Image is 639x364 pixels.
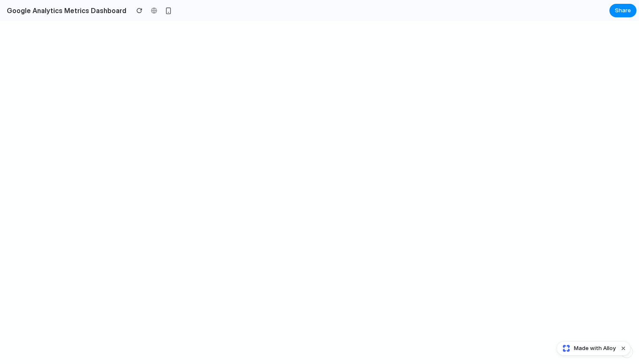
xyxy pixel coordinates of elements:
span: Made with Alloy [574,344,616,353]
button: Share [609,4,636,17]
a: Made with Alloy [557,344,617,353]
button: Dismiss watermark [618,343,628,353]
span: Share [615,6,631,15]
h2: Google Analytics Metrics Dashboard [3,5,126,16]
